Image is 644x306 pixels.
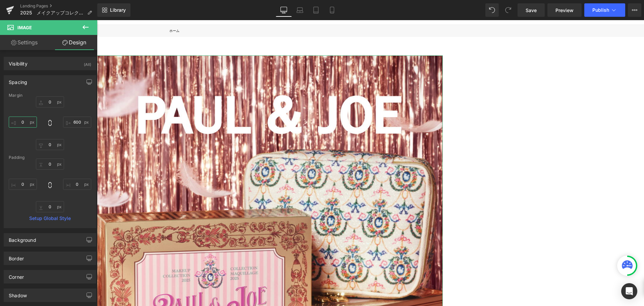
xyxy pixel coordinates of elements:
[97,3,130,17] a: New Library
[621,283,637,299] div: Open Intercom Messenger
[485,3,499,17] button: Undo
[555,7,574,14] span: Preview
[9,289,27,298] div: Shadow
[63,117,91,128] input: 0
[63,179,91,190] input: 0
[292,3,308,17] a: Laptop
[9,155,91,160] div: Padding
[36,139,64,150] input: 0
[501,3,515,17] button: Redo
[276,3,292,17] a: Desktop
[547,3,582,17] a: Preview
[17,25,32,30] span: Image
[584,3,625,17] button: Publish
[36,201,64,212] input: 0
[9,76,27,85] div: Spacing
[9,233,36,243] div: Background
[50,35,99,50] a: Design
[628,3,641,17] button: More
[526,7,537,14] span: Save
[9,179,37,190] input: 0
[9,216,91,221] a: Setup Global Style
[9,270,24,280] div: Corner
[9,93,91,98] div: Margin
[36,159,64,170] input: 0
[308,3,324,17] a: Tablet
[20,10,85,15] span: 2025 メイクアップコレクション
[110,7,126,13] span: Library
[592,7,609,13] span: Publish
[9,252,24,261] div: Border
[72,9,83,12] a: ホーム
[324,3,340,17] a: Mobile
[84,57,91,68] div: (All)
[9,57,28,67] div: Visibility
[36,96,64,107] input: 0
[9,117,37,128] input: 0
[20,3,97,9] a: Landing Pages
